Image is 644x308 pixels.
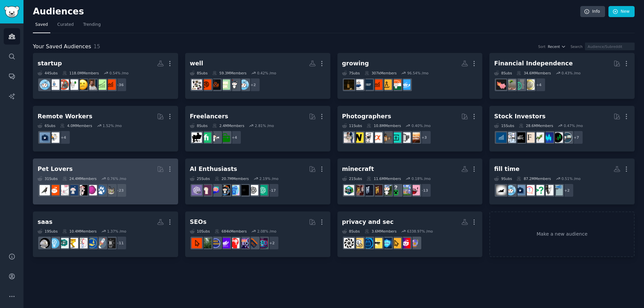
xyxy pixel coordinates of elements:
[381,238,392,248] img: VPN_Guides
[33,19,50,33] a: Saved
[105,185,116,195] img: cats
[33,211,178,257] a: saas19Subs10.4MMembers1.37% /mo+11Business_IdeasstartupsStartingBusinessSmallBusinessCanadaIndiaB...
[220,132,230,143] img: forhire
[56,130,70,144] div: + 4
[562,132,572,143] img: stocks
[58,79,69,90] img: passive_income
[524,185,535,195] img: WorkAdvice
[391,185,401,195] img: MinecraftHelp
[342,123,362,128] div: 11 Sub s
[33,106,178,152] a: Remote Workers6Subs4.0MMembers1.52% /mo+4RemoteJobswork
[103,123,122,128] div: 1.52 % /mo
[105,238,116,248] img: Business_Ideas
[608,6,635,17] a: New
[496,132,506,143] img: dividends
[342,218,394,226] div: privacy and sec
[505,185,516,195] img: AskReddit
[560,183,574,197] div: + 2
[57,22,74,28] span: Curated
[113,236,127,250] div: + 11
[201,79,211,90] img: mentalhealth
[538,44,546,49] div: Sort
[220,238,230,248] img: seogrowth
[496,79,506,90] img: fatFIRE
[38,71,58,75] div: 44 Sub s
[391,238,401,248] img: CyberSecurityAdvice
[337,53,483,99] a: growing7Subs307kMembers96.54% /moinvestingforbeginnersindiehackersindiastartupideasdigitalproduct...
[210,132,221,143] img: freelance_forhire
[77,238,88,248] img: SmallBusinessCanada
[109,71,128,75] div: 0.54 % /mo
[367,176,401,181] div: 11.6M Members
[40,185,50,195] img: birding
[342,229,360,234] div: 8 Sub s
[337,159,483,204] a: minecraft21Subs11.6MMembers0.18% /mo+13TechnobladeMinecraftBedrockersMinecraftHelpCompetitiveMine...
[412,123,431,128] div: 0.40 % /mo
[113,78,127,92] div: + 36
[190,112,228,121] div: Freelancers
[40,132,50,143] img: work
[494,112,545,121] div: Stock Investors
[407,71,429,75] div: 96.54 % /mo
[257,71,276,75] div: 0.42 % /mo
[391,79,401,90] img: indiehackersindia
[257,238,268,248] img: SEO
[49,79,59,90] img: IWantOutJobs
[410,185,420,195] img: Technoblade
[569,130,583,144] div: + 7
[494,176,512,181] div: 9 Sub s
[33,6,580,17] h2: Audiences
[372,79,382,90] img: digitalproductselling
[489,106,635,152] a: Stock Investors15Subs28.6MMembers0.47% /mo+7stocksDaytradingStockMarketinvestingfinanceFinancialC...
[185,106,330,152] a: Freelancers8Subs2.4MMembers2.81% /mo+4forhirefreelance_forhireFiverrFreelancers
[38,229,58,234] div: 19 Sub s
[229,79,239,90] img: BreakUps
[381,132,392,143] img: AnalogCommunity
[58,185,69,195] img: RATS
[255,123,274,128] div: 2.81 % /mo
[259,176,278,181] div: 2.19 % /mo
[62,176,97,181] div: 24.4M Members
[38,165,73,173] div: Pet Lovers
[367,123,401,128] div: 10.8M Members
[192,238,202,248] img: GoogleSearchConsole
[524,132,535,143] img: finance
[517,176,551,181] div: 87.2M Members
[353,79,364,90] img: BacklinkCommunity
[400,79,411,90] img: investingforbeginners
[337,106,483,152] a: Photographers11Subs10.8MMembers0.40% /mo+3photographyanalogstreetphotographyAnalogCommunitySonyAl...
[68,79,78,90] img: AmItheAsshole
[489,53,635,99] a: Financial Independence8Subs34.6MMembers0.43% /mo+4UKPersonalFinanceFinancialPlanningFirefatFIRE
[215,176,249,181] div: 20.7M Members
[552,132,563,143] img: Daytrading
[210,238,221,248] img: SEO_cases
[81,19,103,33] a: Trending
[534,132,544,143] img: investing
[342,112,391,121] div: Photographers
[342,71,360,75] div: 7 Sub s
[248,238,258,248] img: bigseo
[201,238,211,248] img: Local_SEO
[87,238,97,248] img: StartingBusiness
[60,123,92,128] div: 4.0M Members
[210,79,221,90] img: MentalHealthSupport
[400,238,411,248] img: cybersecurity
[55,19,76,33] a: Curated
[201,185,211,195] img: LocalLLaMA
[190,229,210,234] div: 10 Sub s
[353,132,364,143] img: Nikon
[201,132,211,143] img: Fiverr
[190,176,210,181] div: 25 Sub s
[212,71,247,75] div: 59.3M Members
[212,123,244,128] div: 2.4M Members
[342,59,369,68] div: growing
[489,159,635,204] a: fill time9Subs87.2MMembers0.51% /mo+2AdviceShadowWorkcscareerquestionsWorkAdviceworkAskRedditanti...
[96,79,106,90] img: crypto_passive_income
[190,71,208,75] div: 8 Sub s
[190,123,208,128] div: 8 Sub s
[229,238,239,248] img: TechSEO
[107,229,126,234] div: 1.37 % /mo
[40,238,50,248] img: BootstrappedSaaS
[38,218,52,226] div: saas
[353,185,364,195] img: HypixelBedWars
